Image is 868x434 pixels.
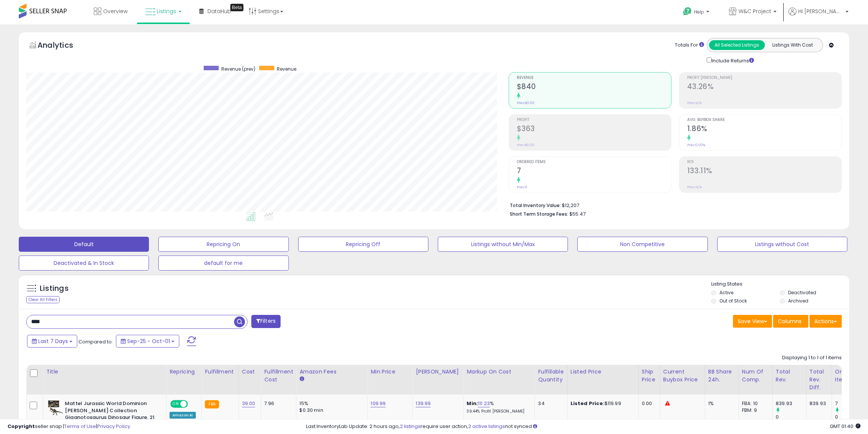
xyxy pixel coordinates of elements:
label: Archived [788,298,808,304]
h2: $363 [517,124,671,135]
span: Revenue (prev) [221,66,255,72]
span: Sep-25 - Oct-01 [127,337,170,345]
button: Actions [809,315,842,328]
span: Revenue [277,66,296,72]
div: Repricing [170,368,198,376]
div: 0 [776,414,806,420]
div: [PERSON_NAME] [416,368,460,376]
div: 0.00 [642,400,654,407]
a: 39.00 [242,400,255,407]
div: Clear All Filters [26,296,60,303]
li: $12,207 [510,200,836,209]
span: Ordered Items [517,160,671,164]
a: 176.62 [480,417,494,425]
button: default for me [158,256,288,271]
span: Profit [517,118,671,122]
div: seller snap | | [8,423,130,430]
label: Active [719,289,733,296]
small: Prev: N/A [687,185,702,189]
label: Deactivated [788,289,816,296]
a: 139.99 [416,400,431,407]
div: 839.93 [809,400,826,407]
span: Profit [PERSON_NAME] [687,76,841,80]
th: The percentage added to the cost of goods (COGS) that forms the calculator for Min & Max prices. [464,365,535,395]
strong: Copyright [8,423,35,430]
div: Title [46,368,163,376]
div: $0.30 min [299,407,362,414]
span: Last 7 Days [38,337,68,345]
span: W&C Project [739,8,771,15]
div: Listed Price [571,368,635,376]
div: Total Rev. Diff. [809,368,829,392]
button: All Selected Listings [709,40,765,50]
button: Default [19,237,149,252]
label: Out of Stock [719,298,747,304]
div: Cost [242,368,258,376]
small: Prev: $0.00 [517,101,535,105]
a: 111.23 [478,400,490,407]
span: Revenue [517,76,671,80]
small: Prev: $0.00 [517,143,535,147]
p: Listing States: [711,281,849,288]
small: Prev: 0 [517,185,527,189]
a: 2 listings [400,423,420,430]
span: OFF [187,401,199,407]
div: Amazon AI [170,412,196,419]
div: 7 [835,400,865,407]
small: Amazon Fees. [299,376,304,383]
div: FBA: 10 [742,400,767,407]
div: Tooltip anchor [230,4,243,11]
div: 1% [708,400,733,407]
div: Ordered Items [835,368,862,384]
div: 839.93 [776,400,806,407]
div: 34 [538,400,561,407]
small: Prev: N/A [687,101,702,105]
a: Help [677,1,717,24]
div: Fulfillment Cost [264,368,293,384]
button: Listings With Cost [764,40,820,50]
span: Columns [778,318,802,325]
div: % [467,400,529,414]
span: Hi [PERSON_NAME] [798,8,843,15]
span: ON [171,401,180,407]
div: Min Price [371,368,409,376]
span: Help [694,9,704,15]
img: 51PH+YXZE+L._SL40_.jpg [48,400,63,415]
h2: 133.11% [687,166,841,177]
div: Amazon Fees [299,368,364,376]
div: BB Share 24h. [708,368,736,384]
a: Terms of Use [64,423,96,430]
div: Fulfillable Quantity [538,368,564,384]
b: Short Term Storage Fees: [510,211,568,217]
div: FBM: 9 [742,407,767,414]
button: Listings without Cost [717,237,847,252]
button: Non Competitive [577,237,707,252]
a: 2 active listings [468,423,505,430]
button: Last 7 Days [27,335,77,348]
div: Num of Comp. [742,368,769,384]
h5: Analytics [38,40,88,52]
small: Prev: 0.00% [687,143,705,147]
button: Columns [773,315,808,328]
div: $119.99 [571,400,633,407]
button: Sep-25 - Oct-01 [116,335,179,348]
h2: 43.26% [687,82,841,92]
div: % [467,418,529,432]
b: Total Inventory Value: [510,202,561,209]
div: Include Returns [701,56,763,65]
span: ROI [687,160,841,164]
h2: $840 [517,82,671,92]
div: Fulfillment [205,368,235,376]
small: FBA [205,400,219,408]
a: Hi [PERSON_NAME] [788,8,848,24]
a: Privacy Policy [97,423,130,430]
p: 39.44% Profit [PERSON_NAME] [467,409,529,414]
button: Repricing On [158,237,288,252]
button: Deactivated & In Stock [19,256,149,271]
div: Markup on Cost [467,368,532,376]
div: Current Buybox Price [663,368,702,384]
h5: Listings [40,283,69,294]
h2: 7 [517,166,671,177]
div: 0 [835,414,865,420]
i: Get Help [683,7,692,16]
